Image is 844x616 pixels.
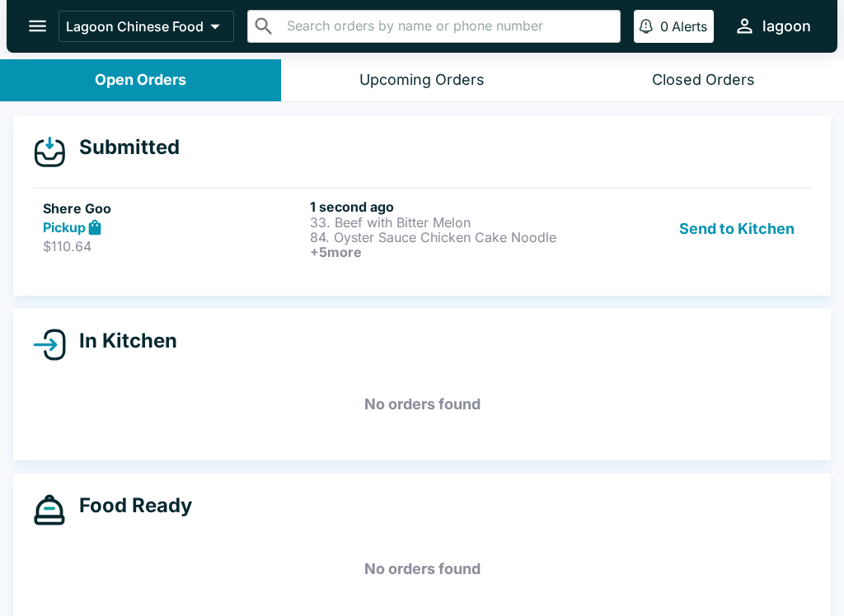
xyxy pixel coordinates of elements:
[727,8,818,44] button: lagoon
[660,18,668,35] p: 0
[59,11,234,42] button: Lagoon Chinese Food
[66,18,204,35] p: Lagoon Chinese Food
[43,198,303,218] h5: Shere Goo
[762,16,811,36] div: lagoon
[33,539,811,599] h5: No orders found
[359,71,485,90] div: Upcoming Orders
[66,329,177,353] h4: In Kitchen
[310,215,570,230] p: 33. Beef with Bitter Melon
[672,18,707,35] p: Alerts
[282,15,613,38] input: Search orders by name or phone number
[66,493,192,518] h4: Food Ready
[66,135,180,160] h4: Submitted
[33,375,811,434] h5: No orders found
[652,71,755,90] div: Closed Orders
[95,71,186,90] div: Open Orders
[310,230,570,245] p: 84. Oyster Sauce Chicken Cake Noodle
[33,188,811,269] a: Shere GooPickup$110.641 second ago33. Beef with Bitter Melon84. Oyster Sauce Chicken Cake Noodle+...
[310,245,570,259] h6: + 5 more
[16,5,59,47] button: open drawer
[43,238,303,254] p: $110.64
[43,219,86,236] strong: Pickup
[310,198,570,215] h6: 1 second ago
[673,198,801,259] button: Send to Kitchen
